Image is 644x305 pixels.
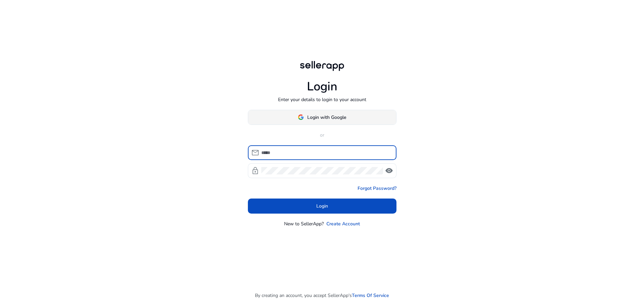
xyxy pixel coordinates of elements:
a: Forgot Password? [358,185,396,192]
button: Login [248,199,396,214]
p: New to SellerApp? [284,220,324,227]
span: Login [316,203,328,210]
p: or [248,132,396,139]
img: google-logo.svg [298,114,304,120]
a: Create Account [326,220,360,227]
p: Enter your details to login to your account [278,96,366,103]
span: mail [251,149,259,157]
span: visibility [385,167,393,175]
a: Terms Of Service [352,292,389,299]
span: lock [251,167,259,175]
h1: Login [307,79,337,94]
button: Login with Google [248,110,396,125]
span: Login with Google [307,114,346,121]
